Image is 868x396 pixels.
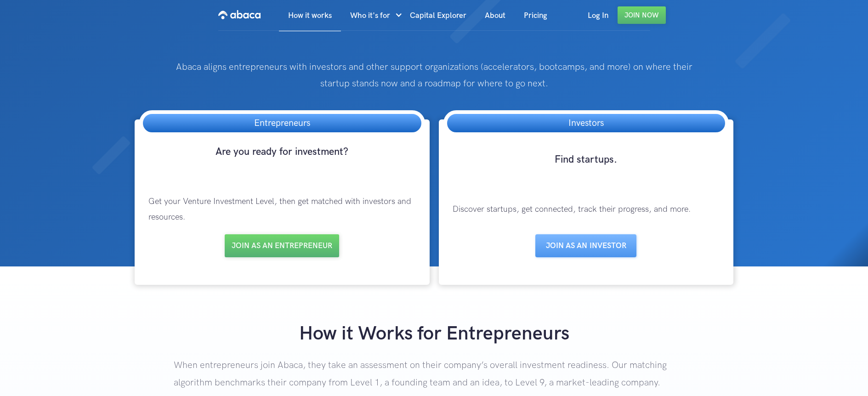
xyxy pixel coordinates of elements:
[139,145,425,175] h3: Are you ready for investment?
[443,153,729,183] h3: Find startups.
[174,59,694,92] p: Abaca aligns entrepreneurs with investors and other support organizations (accelerators, bootcamp...
[218,7,261,22] img: Abaca logo
[535,234,636,257] a: Join as aN INVESTOR
[245,114,319,132] h3: Entrepreneurs
[559,114,613,132] h3: Investors
[618,6,666,24] a: Join Now
[299,322,569,345] strong: How it Works for Entrepreneurs
[225,234,339,257] a: Join as an entrepreneur
[139,185,425,234] p: Get your Venture Investment Level, then get matched with investors and resources.
[443,192,729,226] p: Discover startups, get connected, track their progress, and more.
